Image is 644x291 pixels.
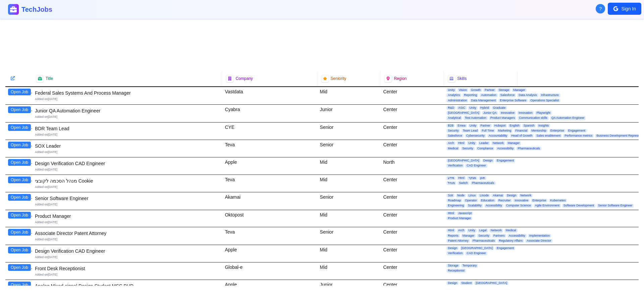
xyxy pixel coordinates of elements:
[35,125,219,132] div: BDR Team Lead
[464,199,478,202] span: Operator
[35,237,219,242] div: Added on [DATE]
[496,147,515,150] span: Accessibility
[498,99,528,102] span: Enterprise Software
[446,234,460,238] span: Reports
[446,93,461,97] span: Analytics
[505,194,518,197] span: Design
[461,234,476,238] span: Manager
[446,194,454,197] span: Solr
[479,124,492,128] span: Partner
[446,176,455,180] span: מידע
[446,246,459,250] span: Design
[317,262,381,280] div: Mid
[35,115,219,119] div: Added on [DATE]
[380,140,444,157] div: Center
[513,199,530,202] span: Innovative
[499,111,516,115] span: Innovative
[457,176,466,180] span: Html
[529,99,560,102] span: Operations Specialist
[380,105,444,122] div: Center
[489,229,503,232] span: Network
[222,123,317,140] div: CYE
[446,269,466,273] span: Receptionist
[8,106,31,113] button: Open Job
[380,210,444,227] div: Center
[467,229,477,232] span: Unity
[331,76,346,81] span: Seniority
[8,177,31,183] button: Open Job
[495,159,515,162] span: Engagement
[317,140,381,157] div: Senior
[457,229,466,232] span: Arch
[446,164,464,167] span: Verification
[530,129,548,133] span: Mentorship
[471,239,496,243] span: Pharmaceuticals
[21,5,130,14] h1: TechJobs
[222,192,317,210] div: Akamai
[508,124,521,128] span: English
[470,88,482,92] span: Growth
[497,129,513,133] span: Marketing
[484,204,503,207] span: Accessibility
[507,234,527,238] span: Accessibility
[471,181,496,185] span: Pharmaceuticals
[35,248,219,254] div: Design Verification CAD Engineer
[478,229,488,232] span: Legal
[8,159,31,166] button: Open Job
[467,176,477,180] span: מבקר
[317,105,381,122] div: Junior
[222,262,317,280] div: Global-e
[446,239,470,243] span: Patent Attorney
[446,129,460,133] span: Security
[222,227,317,245] div: Teva
[446,281,459,285] span: Design
[479,106,490,110] span: Hybrid
[528,234,551,238] span: Implementation
[35,107,219,114] div: Junior QA Automation Engineer
[8,212,31,219] button: Open Job
[465,134,486,138] span: Cybersecurity
[446,264,460,268] span: Storage
[478,194,490,197] span: Linode
[540,93,560,97] span: Infrastructure
[222,87,317,104] div: Vastdata
[467,141,477,145] span: Unity
[456,124,467,128] span: Emea
[512,88,527,92] span: Manager
[317,210,381,227] div: Mid
[465,164,487,167] span: CAD Engineer
[504,229,518,232] span: Medical
[491,141,505,145] span: Network
[461,147,475,150] span: Security
[35,178,219,184] div: מנהל הסכמה לקובצי Cookie
[608,3,641,15] button: Sign In
[470,99,497,102] span: Data Management
[35,283,219,289] div: Analog Mixed-signal Design Student MSC PHD
[35,133,219,137] div: Added on [DATE]
[492,234,506,238] span: Partners
[317,227,381,245] div: Senior
[8,264,31,271] button: Open Job
[483,88,496,92] span: Partner
[380,175,444,192] div: Center
[8,89,31,95] button: Open Job
[461,264,478,268] span: Temporary
[317,175,381,192] div: Mid
[549,199,567,202] span: Kubernetes
[35,143,219,149] div: SOX Leader
[493,124,507,128] span: Hubspot
[599,5,602,12] span: ?
[35,265,219,272] div: Front Desk Receptionist
[563,134,594,138] span: Performance metrics
[35,160,219,167] div: Design Verification CAD Engineer
[492,106,507,110] span: Graduate
[380,157,444,175] div: North
[222,245,317,262] div: Apple
[514,129,529,133] span: Financial
[446,141,455,145] span: Arch
[380,87,444,104] div: Center
[446,159,481,162] span: [GEOGRAPHIC_DATA]
[497,88,511,92] span: Storage
[516,147,541,150] span: Pharmaceuticals
[446,199,462,202] span: Roadmap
